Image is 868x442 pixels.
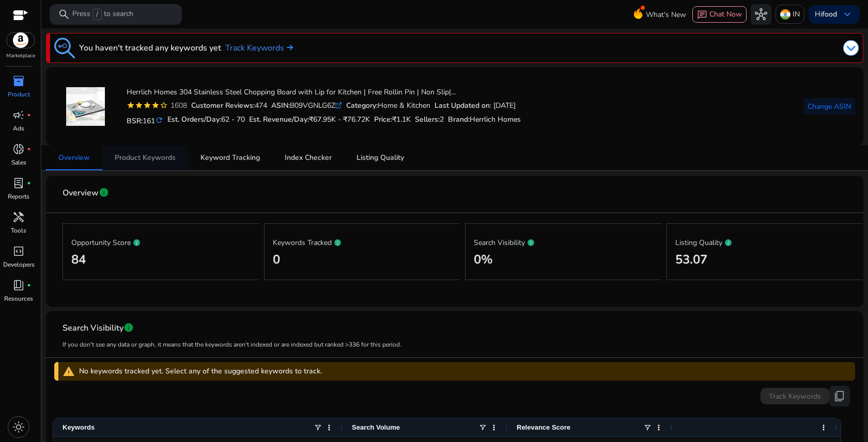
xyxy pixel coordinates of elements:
span: handyman [12,211,25,223]
b: food [822,9,837,19]
h2: 0% [474,252,653,267]
span: fiber_manual_record [27,181,31,185]
span: Listing Quality [357,154,404,161]
p: Ads [13,124,24,133]
span: warning [63,365,75,378]
span: keyboard_arrow_down [841,8,854,21]
h3: You haven't tracked any keywords yet [79,42,221,54]
p: Listing Quality [675,236,855,248]
h5: Est. Orders/Day: [167,116,245,124]
mat-icon: star [127,101,135,109]
span: info [99,187,109,198]
h5: Price: [374,116,411,124]
span: lab_profile [12,177,25,189]
p: Product [8,90,30,99]
mat-icon: star [143,101,151,109]
p: Keywords Tracked [273,236,452,248]
img: arrow-right.svg [284,44,293,51]
span: hub [755,8,767,21]
span: What's New [646,6,686,24]
span: campaign [12,109,25,121]
h4: Herrlich Homes 304 Stainless Steel Chopping Board with Lip for Kitchen | Free Rollin Pin | Non Sl... [127,88,521,97]
p: Search Visibility [474,236,653,248]
div: 1608 [168,100,187,111]
span: donut_small [12,143,25,155]
img: keyword-tracking.svg [54,38,75,58]
span: search [58,8,70,21]
p: Developers [3,260,35,269]
p: Hi [815,11,837,18]
h2: 84 [71,252,251,267]
span: fiber_manual_record [27,113,31,117]
p: Opportunity Score [71,236,251,248]
mat-card-subtitle: If you don't see any data or graph, it means that the keywords aren't indexed or are indexed but ... [63,340,401,350]
span: 161 [143,116,155,126]
mat-icon: star_border [160,101,168,109]
b: Category: [346,101,378,110]
span: Search Visibility [63,319,123,337]
span: ₹1.1K [392,114,411,124]
b: Customer Reviews: [191,101,255,110]
span: fiber_manual_record [27,283,31,287]
span: Overview [58,154,90,161]
span: book_4 [12,279,25,291]
p: IN [793,5,800,23]
button: hub [751,4,771,25]
button: chatChat Now [692,6,747,23]
span: ₹67.95K - ₹76.72K [309,114,370,124]
h5: BSR: [127,114,163,126]
span: Keywords [63,423,95,431]
span: Product Keywords [115,154,176,161]
span: Keyword Tracking [200,154,260,161]
a: Track Keywords [225,42,293,54]
h5: : [448,116,521,124]
span: Index Checker [285,154,332,161]
span: No keywords tracked yet. Select any of the suggested keywords to track. [79,366,322,376]
span: Brand [448,114,468,124]
img: amazon.svg [7,32,35,48]
p: Reports [8,192,29,201]
img: dropdown-arrow.svg [843,40,859,56]
span: 62 - 70 [221,114,245,124]
span: code_blocks [12,245,25,257]
span: 2 [440,114,444,124]
div: B09VGNLG6Z [271,100,342,111]
span: Herrlich Homes [470,114,521,124]
p: Sales [11,158,26,167]
p: Marketplace [6,52,35,60]
span: light_mode [12,421,25,433]
mat-icon: refresh [155,116,163,125]
mat-icon: star [151,101,160,109]
span: Change ASIN [808,101,851,112]
p: Press to search [72,9,133,20]
span: chat [697,10,707,20]
span: inventory_2 [12,75,25,87]
div: : [DATE] [435,100,516,111]
h2: 53.07 [675,252,855,267]
span: / [92,9,102,20]
span: Chat Now [709,9,742,19]
p: Tools [11,226,26,235]
button: Change ASIN [803,98,855,114]
h2: 0 [273,252,452,267]
h5: Est. Revenue/Day: [249,116,370,124]
span: Relevance Score [517,423,570,431]
p: Resources [4,294,33,303]
span: Overview [63,184,99,202]
b: Last Updated on [435,101,490,110]
b: ASIN: [271,101,290,110]
span: info [123,322,134,333]
div: 474 [191,100,267,111]
div: Home & Kitchen [346,100,430,111]
span: fiber_manual_record [27,147,31,151]
span: Search Volume [352,423,400,431]
img: in.svg [780,9,791,20]
h5: Sellers: [415,116,444,124]
img: 41wp-h+xPjL._SS100_.jpg [66,87,105,126]
mat-icon: star [135,101,143,109]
